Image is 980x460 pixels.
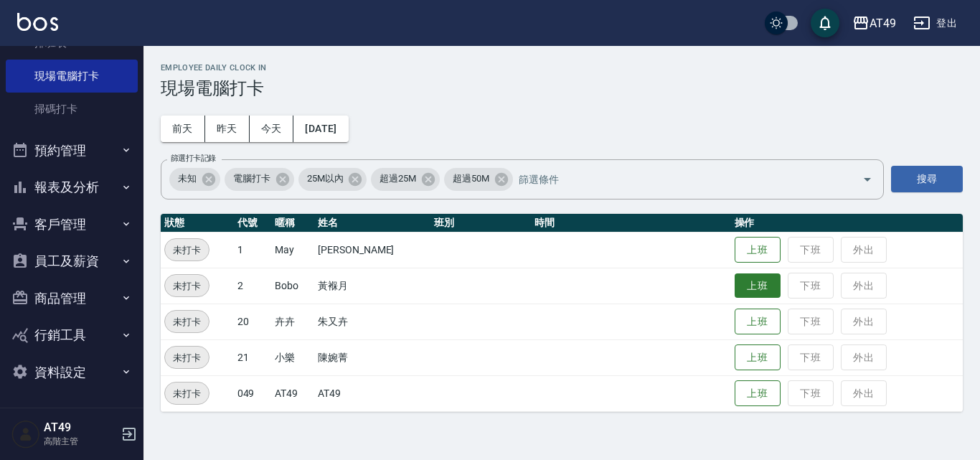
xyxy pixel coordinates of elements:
span: 未打卡 [165,243,209,258]
td: 1 [234,232,272,268]
a: 掃碼打卡 [6,93,138,126]
td: 黃褓月 [314,268,430,304]
span: 未打卡 [165,350,209,365]
th: 狀態 [161,214,234,233]
td: 049 [234,375,272,411]
span: 電腦打卡 [225,172,279,186]
button: 上班 [735,380,781,407]
button: 商品管理 [6,280,138,317]
td: 2 [234,268,272,304]
button: 上班 [735,309,781,335]
button: 資料設定 [6,354,138,391]
button: 今天 [250,116,294,142]
span: 超過50M [444,172,498,186]
td: 20 [234,304,272,339]
span: 未打卡 [165,278,209,294]
button: [DATE] [293,116,348,142]
button: save [811,9,839,37]
th: 姓名 [314,214,430,233]
div: AT49 [870,14,896,32]
button: 上班 [735,237,781,263]
button: 客戶管理 [6,206,138,243]
button: 昨天 [205,116,250,142]
span: 未打卡 [165,314,209,329]
button: 行銷工具 [6,316,138,354]
td: 卉卉 [271,304,314,339]
span: 未打卡 [165,386,209,401]
div: 電腦打卡 [225,168,294,191]
td: [PERSON_NAME] [314,232,430,268]
p: 高階主管 [44,435,117,448]
button: 預約管理 [6,132,138,169]
th: 代號 [234,214,272,233]
span: 25M以內 [298,172,352,186]
button: 登出 [908,10,963,37]
div: 超過25M [371,168,440,191]
button: AT49 [847,9,902,38]
img: Person [11,420,40,449]
td: May [271,232,314,268]
button: 上班 [735,344,781,371]
div: 未知 [169,168,220,191]
span: 未知 [169,172,205,186]
span: 超過25M [371,172,425,186]
h3: 現場電腦打卡 [161,78,963,98]
button: 前天 [161,116,205,142]
td: AT49 [314,375,430,411]
h5: AT49 [44,421,117,435]
div: 25M以內 [298,168,367,191]
td: 朱又卉 [314,304,430,339]
button: 搜尋 [891,166,963,192]
input: 篩選條件 [515,166,837,192]
td: 陳婉菁 [314,339,430,375]
img: Logo [17,13,58,31]
th: 班別 [430,214,530,233]
td: 小樂 [271,339,314,375]
td: AT49 [271,375,314,411]
label: 篩選打卡記錄 [171,153,216,164]
button: 上班 [735,273,781,299]
td: Bobo [271,268,314,304]
h2: Employee Daily Clock In [161,63,963,72]
td: 21 [234,339,272,375]
th: 暱稱 [271,214,314,233]
button: 員工及薪資 [6,243,138,280]
th: 操作 [731,214,963,233]
button: 報表及分析 [6,169,138,206]
a: 現場電腦打卡 [6,60,138,93]
button: Open [856,168,879,191]
div: 超過50M [444,168,513,191]
th: 時間 [531,214,731,233]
